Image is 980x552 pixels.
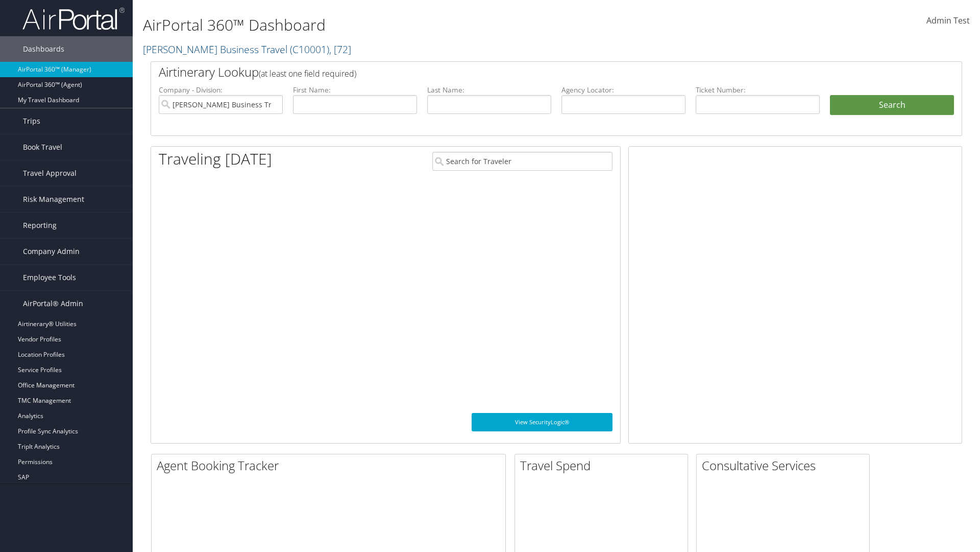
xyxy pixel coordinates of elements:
span: Employee Tools [23,265,76,290]
span: Company Admin [23,239,80,264]
input: Search for Traveler [432,152,612,171]
a: [PERSON_NAME] Business Travel [143,42,351,56]
span: Trips [23,108,40,134]
span: Book Travel [23,134,62,160]
label: Agency Locator: [561,85,685,95]
h1: AirPortal 360™ Dashboard [143,14,694,36]
h1: Traveling [DATE] [159,148,272,170]
h2: Travel Spend [520,457,688,474]
label: Last Name: [427,85,551,95]
span: (at least one field required) [259,68,356,79]
img: airportal-logo.png [22,7,125,31]
span: AirPortal® Admin [23,291,83,316]
label: Ticket Number: [696,85,820,95]
span: Dashboards [23,36,64,62]
span: Reporting [23,213,57,238]
label: First Name: [293,85,417,95]
span: ( C10001 ) [290,42,329,56]
span: Risk Management [23,187,84,212]
a: Admin Test [926,5,970,37]
span: , [ 72 ] [329,42,351,56]
label: Company - Division: [159,85,283,95]
span: Travel Approval [23,160,77,186]
h2: Consultative Services [702,457,869,474]
h2: Airtinerary Lookup [159,63,887,81]
a: View SecurityLogic® [472,413,612,431]
h2: Agent Booking Tracker [157,457,505,474]
span: Admin Test [926,15,970,26]
button: Search [830,95,954,116]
